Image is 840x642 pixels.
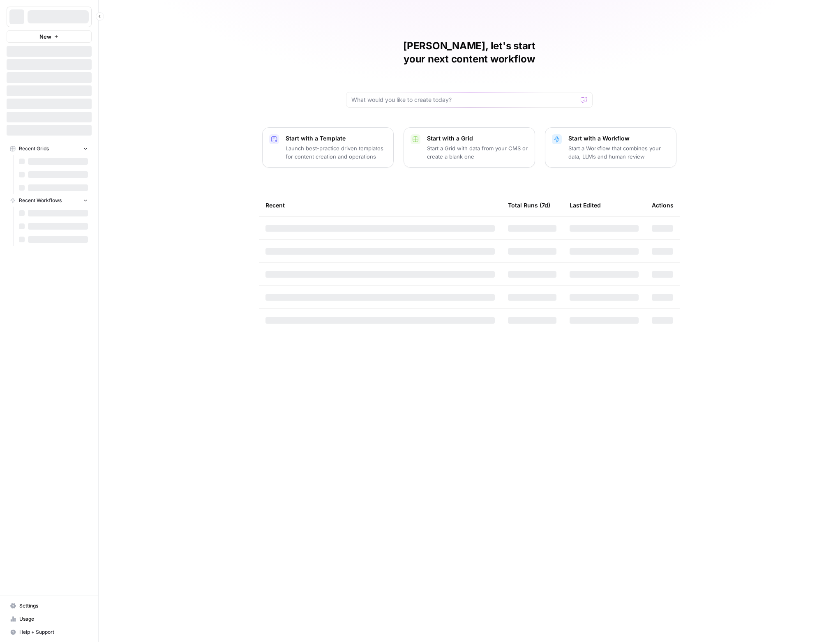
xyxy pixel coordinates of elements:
p: Start a Workflow that combines your data, LLMs and human review [568,144,669,161]
span: Usage [19,615,88,623]
p: Start a Grid with data from your CMS or create a blank one [427,144,528,161]
div: Recent [265,194,495,216]
button: Start with a TemplateLaunch best-practice driven templates for content creation and operations [262,127,394,168]
span: Help + Support [19,628,88,636]
input: What would you like to create today? [351,96,577,104]
div: Last Edited [570,194,601,216]
button: Help + Support [7,626,92,639]
span: Settings [19,602,88,610]
p: Start with a Workflow [568,134,669,143]
div: Actions [652,194,674,216]
h1: [PERSON_NAME], let's start your next content workflow [346,39,593,66]
button: Recent Grids [7,143,92,155]
a: Settings [7,599,92,612]
a: Usage [7,612,92,626]
button: Start with a WorkflowStart a Workflow that combines your data, LLMs and human review [545,127,676,168]
button: New [7,30,92,43]
span: Recent Grids [19,145,49,152]
button: Start with a GridStart a Grid with data from your CMS or create a blank one [404,127,535,168]
span: New [39,32,51,41]
p: Start with a Template [286,134,387,143]
button: Recent Workflows [7,194,92,207]
span: Recent Workflows [19,197,62,204]
p: Start with a Grid [427,134,528,143]
div: Total Runs (7d) [508,194,550,216]
p: Launch best-practice driven templates for content creation and operations [286,144,387,161]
